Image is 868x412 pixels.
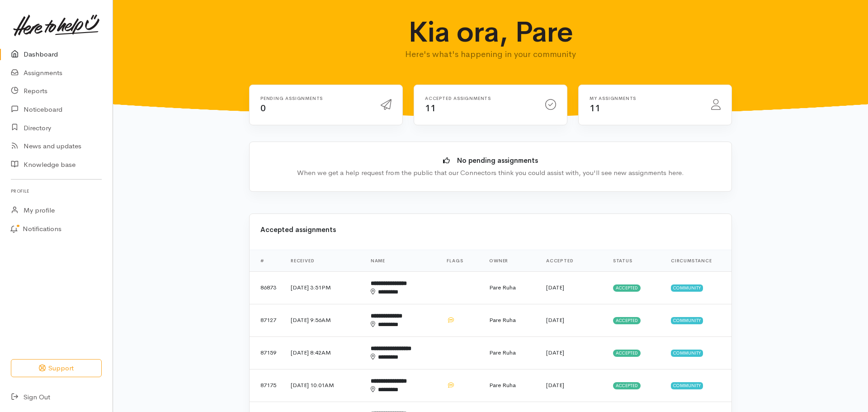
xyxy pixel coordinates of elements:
span: Community [671,382,703,389]
th: Circumstance [664,250,731,271]
h6: My assignments [590,96,700,101]
span: Accepted [613,350,641,357]
th: Received [283,250,363,271]
div: When we get a help request from the public that our Connectors think you could assist with, you'l... [263,168,718,178]
td: 86873 [250,271,283,304]
span: Accepted [613,284,641,292]
th: Flags [439,250,482,271]
td: 87175 [250,369,283,402]
p: Here's what's happening in your community [313,48,669,61]
h6: Pending assignments [260,96,370,101]
td: [DATE] 9:56AM [283,304,363,336]
td: [DATE] 3:51PM [283,271,363,304]
b: Accepted assignments [260,225,336,234]
td: 87127 [250,304,283,336]
th: # [250,250,283,271]
th: Owner [482,250,539,271]
time: [DATE] [546,284,564,291]
span: Accepted [613,317,641,324]
td: Pare Ruha [482,336,539,369]
b: No pending assignments [457,156,538,165]
time: [DATE] [546,316,564,324]
th: Status [606,250,664,271]
h6: Profile [11,185,102,197]
button: Support [11,359,102,378]
td: Pare Ruha [482,369,539,402]
span: Community [671,284,703,292]
td: [DATE] 10:01AM [283,369,363,402]
time: [DATE] [546,349,564,356]
span: Community [671,317,703,324]
span: 0 [260,103,266,114]
td: 87159 [250,336,283,369]
span: Accepted [613,382,641,389]
span: 11 [590,103,600,114]
span: Community [671,350,703,357]
th: Accepted [539,250,606,271]
td: Pare Ruha [482,271,539,304]
td: [DATE] 8:42AM [283,336,363,369]
th: Name [363,250,440,271]
td: Pare Ruha [482,304,539,336]
span: 11 [425,103,435,114]
h6: Accepted assignments [425,96,534,101]
h1: Kia ora, Pare [313,16,669,48]
time: [DATE] [546,381,564,389]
